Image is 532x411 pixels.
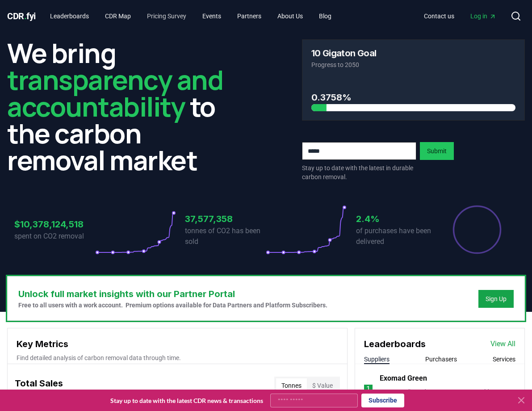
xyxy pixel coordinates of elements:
[24,11,27,21] span: .
[185,226,266,247] p: tonnes of CO2 has been sold
[311,91,516,104] h3: 0.3758%
[7,11,36,21] span: CDR fyi
[417,8,461,24] a: Contact us
[18,301,327,310] p: Free to all users with a work account. Premium options available for Data Partners and Platform S...
[43,8,96,24] a: Leaderboards
[17,353,338,362] p: Find detailed analysis of carbon removal data through time.
[185,212,266,226] h3: 37,577,358
[276,378,307,393] button: Tonnes
[356,226,437,247] p: of purchases have been delivered
[17,337,338,351] h3: Key Metrics
[493,355,515,364] button: Services
[486,294,507,303] a: Sign Up
[463,8,503,24] a: Log in
[380,373,427,384] a: Exomad Green
[302,164,416,181] p: Stay up to date with the latest in durable carbon removal.
[307,378,338,393] button: $ Value
[14,218,95,231] h3: $10,378,124,518
[7,10,36,22] a: CDR.fyi
[490,339,515,349] a: View All
[356,212,437,226] h3: 2.4%
[270,8,310,24] a: About Us
[364,337,426,351] h3: Leaderboards
[312,8,339,24] a: Blog
[364,355,390,364] button: Suppliers
[311,60,516,69] p: Progress to 2050
[7,61,223,125] span: transparency and accountability
[230,8,268,24] a: Partners
[15,377,63,394] h3: Total Sales
[311,49,377,58] h3: 10 Gigaton Goal
[380,387,447,405] p: Tonnes Delivered :
[140,8,193,24] a: Pricing Survey
[425,355,457,364] button: Purchasers
[7,39,230,173] h2: We bring to the carbon removal market
[478,290,514,308] button: Sign Up
[452,205,502,255] div: Percentage of sales delivered
[14,231,95,242] p: spent on CO2 removal
[195,8,228,24] a: Events
[417,8,503,24] nav: Main
[98,8,138,24] a: CDR Map
[18,287,327,301] h3: Unlock full market insights with our Partner Portal
[470,12,496,21] span: Log in
[420,142,454,160] button: Submit
[43,8,339,24] nav: Main
[366,384,370,394] p: 1
[456,387,515,405] p: Tonnes Sold :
